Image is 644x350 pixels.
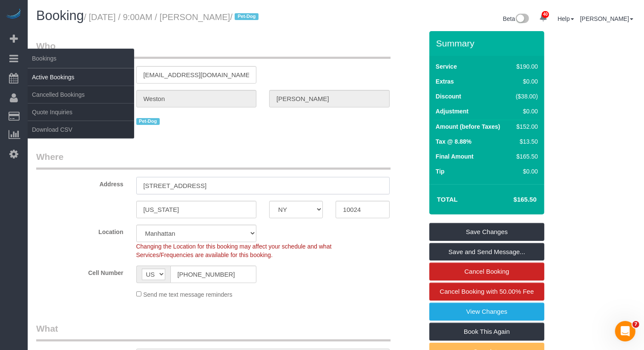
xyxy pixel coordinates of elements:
[30,266,130,277] label: Cell Number
[436,77,454,86] label: Extras
[513,137,538,146] div: $13.50
[30,177,130,188] label: Address
[28,86,134,103] a: Cancelled Bookings
[632,321,639,328] span: 7
[136,243,332,258] span: Changing the Location for this booking may affect your schedule and what Services/Frequencies are...
[436,92,461,101] label: Discount
[36,150,391,170] legend: Where
[28,104,134,121] a: Quote Inquiries
[28,121,134,138] a: Download CSV
[542,11,549,18] span: 40
[436,107,469,116] label: Adjustment
[28,69,134,86] a: Active Bookings
[170,266,257,283] input: Cell Number
[513,77,538,86] div: $0.00
[36,40,391,59] legend: Who
[28,68,134,139] ul: Bookings
[429,303,544,321] a: View Changes
[535,9,552,27] a: 40
[136,66,257,84] input: Email
[436,62,457,71] label: Service
[515,14,529,25] img: New interface
[429,223,544,241] a: Save Changes
[429,283,544,301] a: Cancel Booking with 50.00% Fee
[136,90,257,107] input: First Name
[513,92,538,101] div: ($38.00)
[235,13,258,20] span: Pet-Dog
[436,152,474,161] label: Final Amount
[230,12,261,22] span: /
[269,90,390,107] input: Last Name
[580,15,633,22] a: [PERSON_NAME]
[615,321,635,341] iframe: Intercom live chat
[440,288,534,295] span: Cancel Booking with 50.00% Fee
[437,196,458,203] strong: Total
[436,167,445,176] label: Tip
[436,137,471,146] label: Tax @ 8.88%
[143,291,232,298] span: Send me text message reminders
[136,201,257,218] input: City
[513,122,538,131] div: $152.00
[36,8,84,23] span: Booking
[513,167,538,176] div: $0.00
[436,122,500,131] label: Amount (before Taxes)
[429,243,544,261] a: Save and Send Message...
[513,107,538,116] div: $0.00
[436,38,540,48] h3: Summary
[429,263,544,281] a: Cancel Booking
[84,12,261,22] small: / [DATE] / 9:00AM / [PERSON_NAME]
[429,323,544,341] a: Book This Again
[488,196,537,203] h4: $165.50
[28,49,134,68] span: Bookings
[5,9,22,20] img: Automaid Logo
[30,225,130,236] label: Location
[503,15,529,22] a: Beta
[336,201,389,218] input: Zip Code
[558,15,574,22] a: Help
[513,62,538,71] div: $190.00
[513,152,538,161] div: $165.50
[136,118,160,125] span: Pet-Dog
[36,322,391,341] legend: What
